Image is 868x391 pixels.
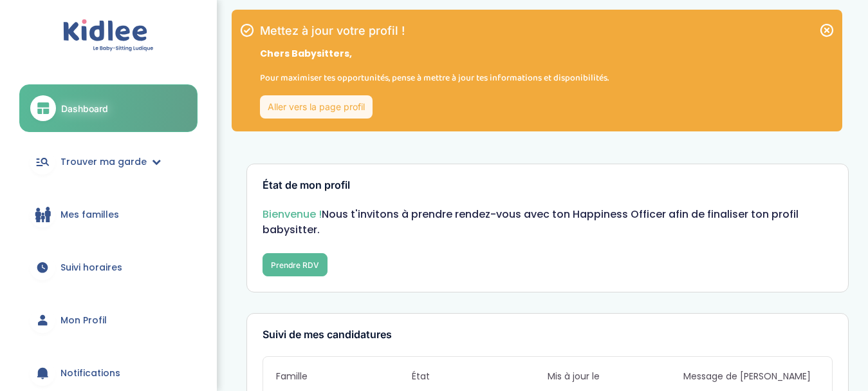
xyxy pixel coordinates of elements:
a: Dashboard [19,84,198,132]
span: Trouver ma garde [60,155,147,169]
span: Mis à jour le [548,370,683,383]
img: logo.svg [63,19,154,52]
p: Pour maximiser tes opportunités, pense à mettre à jour tes informations et disponibilités. [260,71,609,85]
span: Bienvenue ! [263,207,322,222]
p: Nous t'invitons à prendre rendez-vous avec ton Happiness Officer afin de finaliser ton profil bab... [263,207,833,238]
h3: État de mon profil [263,180,833,191]
a: Mes familles [19,191,198,238]
span: Mon Profil [60,314,107,327]
span: Mes familles [60,208,119,222]
span: Famille [276,370,412,383]
h1: Mettez à jour votre profil ! [260,25,609,37]
span: Message de [PERSON_NAME] [683,370,819,383]
span: Dashboard [61,102,108,115]
a: Trouver ma garde [19,138,198,185]
span: Suivi horaires [60,261,122,274]
span: Notifications [60,367,120,380]
a: Aller vers la page profil [260,95,373,119]
p: Chers Babysitters, [260,47,609,61]
a: Suivi horaires [19,244,198,291]
span: État [412,370,548,383]
h3: Suivi de mes candidatures [263,329,833,341]
a: Mon Profil [19,297,198,343]
button: Prendre RDV [263,253,328,276]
